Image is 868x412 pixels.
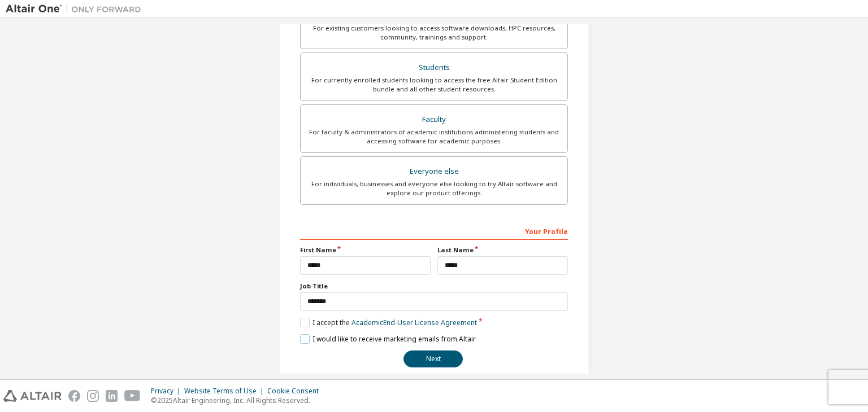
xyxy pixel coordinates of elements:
[151,387,184,396] div: Privacy
[106,390,118,402] img: linkedin.svg
[300,246,431,255] label: First Name
[124,390,141,402] img: youtube.svg
[300,334,476,344] label: I would like to receive marketing emails from Altair
[307,128,561,146] div: For faculty & administrators of academic institutions administering students and accessing softwa...
[300,222,568,240] div: Your Profile
[151,396,325,405] p: © 2025 Altair Engineering, Inc. All Rights Reserved.
[403,350,463,367] button: Next
[351,318,477,327] a: Academic End-User License Agreement
[307,76,561,94] div: For currently enrolled students looking to access the free Altair Student Edition bundle and all ...
[307,60,561,76] div: Students
[87,390,99,402] img: instagram.svg
[184,387,267,396] div: Website Terms of Use
[437,246,568,255] label: Last Name
[6,3,147,15] img: Altair One
[307,164,561,179] div: Everyone else
[300,318,477,327] label: I accept the
[307,112,561,128] div: Faculty
[307,24,561,42] div: For existing customers looking to access software downloads, HPC resources, community, trainings ...
[307,179,561,198] div: For individuals, businesses and everyone else looking to try Altair software and explore our prod...
[3,390,62,402] img: altair_logo.svg
[68,390,80,402] img: facebook.svg
[267,387,325,396] div: Cookie Consent
[300,282,568,291] label: Job Title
